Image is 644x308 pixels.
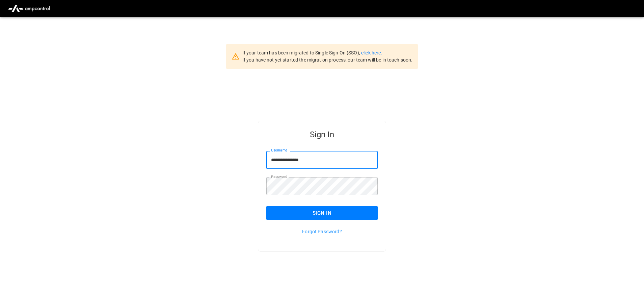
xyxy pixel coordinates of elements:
span: If your team has been migrated to Single Sign On (SSO), [242,50,361,55]
p: Forgot Password? [266,228,378,235]
label: Username [271,148,287,153]
a: click here. [361,50,382,55]
button: Sign In [266,206,378,220]
label: Password [271,174,287,180]
h5: Sign In [266,129,378,140]
img: ampcontrol.io logo [5,2,53,15]
span: If you have not yet started the migration process, our team will be in touch soon. [242,57,413,63]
